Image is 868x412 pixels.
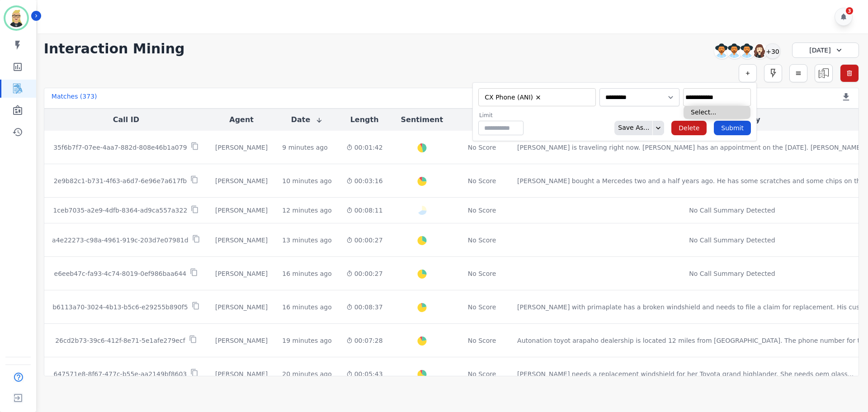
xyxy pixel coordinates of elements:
div: 00:08:37 [346,303,383,312]
div: No Score [468,369,496,379]
div: 00:01:42 [346,143,383,152]
div: [PERSON_NAME] [215,303,268,312]
li: Select... [684,106,750,119]
div: [PERSON_NAME] [215,269,268,278]
img: Bordered avatar [5,7,27,29]
button: Sentiment [401,114,443,125]
div: 16 minutes ago [282,303,331,312]
div: [PERSON_NAME] [215,206,268,215]
div: +30 [765,43,780,59]
ul: selected options [481,92,590,103]
label: Limit [479,112,524,119]
div: 00:03:16 [346,176,383,185]
p: 35f6b7f7-07ee-4aa7-882d-808e46b1a079 [53,143,187,152]
div: No Score [468,176,496,185]
div: [PERSON_NAME] [215,236,268,245]
button: Length [350,114,379,125]
div: No Score [468,269,496,278]
button: Delete [671,121,707,135]
div: 12 minutes ago [282,206,331,215]
div: 3 [846,7,853,14]
div: 00:05:43 [346,369,383,379]
p: 26cd2b73-39c6-412f-8e71-5e1afe279ecf [55,336,185,345]
div: 19 minutes ago [282,336,331,345]
button: Remove CX Phone (ANI) [535,94,542,101]
li: CX Phone (ANI) [482,93,545,102]
p: 2e9b82c1-b731-4f63-a6d7-6e96e7a617fb [54,176,187,185]
div: 00:00:27 [346,269,383,278]
div: 20 minutes ago [282,369,331,379]
p: b6113a70-3024-4b13-b5c6-e29255b890f5 [52,303,188,312]
p: a4e22273-c98a-4961-919c-203d7e07981d [52,236,189,245]
div: [PERSON_NAME] [215,143,268,152]
div: Save As... [614,121,649,135]
ul: selected options [685,93,749,102]
div: 00:08:11 [346,206,383,215]
p: 1ceb7035-a2e9-4dfb-8364-ad9ca557a322 [53,206,187,215]
div: [PERSON_NAME] [215,369,268,379]
div: No Score [468,236,496,245]
p: 647571e8-8f67-477c-b55e-aa2149bf8603 [53,369,187,379]
div: 10 minutes ago [282,176,331,185]
div: No Score [468,143,496,152]
div: [PERSON_NAME] needs a replacement windshield for her Toyota grand highlander. She needs oem glass... [517,369,854,379]
button: Call ID [113,114,139,125]
p: e6eeb47c-fa93-4c74-8019-0ef986baa644 [54,269,187,278]
div: No Score [468,336,496,345]
div: No Score [468,303,496,312]
div: 00:00:27 [346,236,383,245]
div: No Score [468,206,496,215]
button: Call Summary [704,114,760,125]
div: 00:07:28 [346,336,383,345]
div: Matches ( 373 ) [52,92,97,104]
button: Agent [229,114,254,125]
div: [PERSON_NAME] [215,336,268,345]
h1: Interaction Mining [44,41,185,57]
div: [DATE] [792,43,859,58]
button: Submit [714,121,751,135]
button: Date [291,114,323,125]
div: 13 minutes ago [282,236,331,245]
div: 9 minutes ago [282,143,328,152]
div: [PERSON_NAME] [215,176,268,185]
div: 16 minutes ago [282,269,331,278]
